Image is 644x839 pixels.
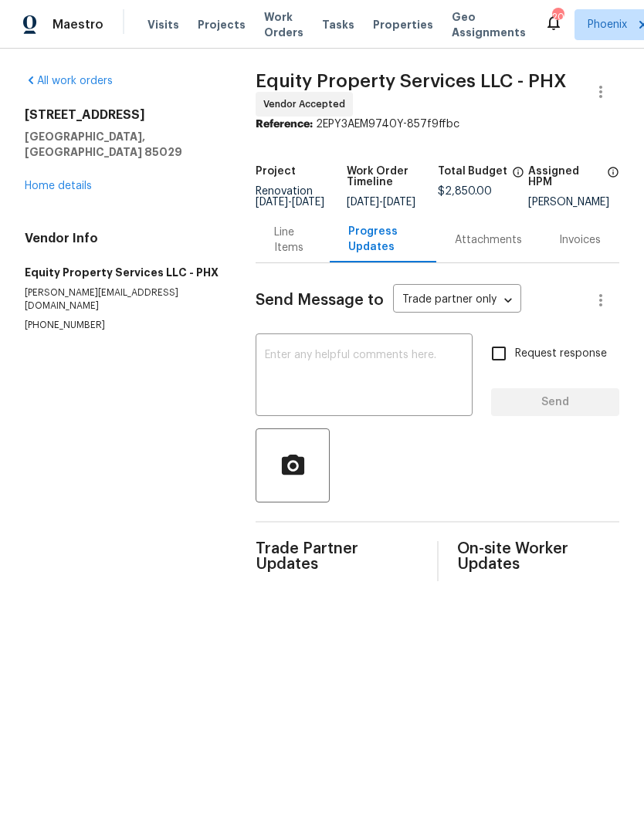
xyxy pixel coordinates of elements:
[256,166,296,177] h5: Project
[256,541,419,572] span: Trade Partner Updates
[256,197,324,208] span: -
[25,129,219,160] h5: [GEOGRAPHIC_DATA], [GEOGRAPHIC_DATA] 85029
[25,265,219,280] h5: Equity Property Services LLC - PHX
[559,232,601,248] div: Invoices
[347,166,438,188] h5: Work Order Timeline
[25,319,219,332] p: [PHONE_NUMBER]
[512,166,524,186] span: The total cost of line items that have been proposed by Opendoor. This sum includes line items th...
[25,76,113,86] a: All work orders
[25,107,219,123] h2: [STREET_ADDRESS]
[528,197,619,208] div: [PERSON_NAME]
[348,224,418,255] div: Progress Updates
[256,119,313,130] b: Reference:
[25,231,219,246] h4: Vendor Info
[322,19,354,30] span: Tasks
[438,186,492,197] span: $2,850.00
[256,72,567,90] span: Equity Property Services LLC - PHX
[373,17,433,32] span: Properties
[53,17,103,32] span: Maestro
[25,181,92,191] a: Home details
[256,293,384,308] span: Send Message to
[264,9,303,40] span: Work Orders
[256,117,619,132] div: 2EPY3AEM9740Y-857f9ffbc
[198,17,246,32] span: Projects
[393,288,521,313] div: Trade partner only
[455,232,522,248] div: Attachments
[457,541,620,572] span: On-site Worker Updates
[607,166,619,197] span: The hpm assigned to this work order.
[588,17,627,32] span: Phoenix
[452,9,526,40] span: Geo Assignments
[347,197,379,208] span: [DATE]
[347,197,415,208] span: -
[263,96,351,112] span: Vendor Accepted
[256,186,324,208] span: Renovation
[552,9,563,25] div: 20
[528,166,602,188] h5: Assigned HPM
[25,286,219,313] p: [PERSON_NAME][EMAIL_ADDRESS][DOMAIN_NAME]
[438,166,507,177] h5: Total Budget
[292,197,324,208] span: [DATE]
[147,17,179,32] span: Visits
[515,346,607,362] span: Request response
[256,197,288,208] span: [DATE]
[383,197,415,208] span: [DATE]
[274,225,311,255] div: Line Items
